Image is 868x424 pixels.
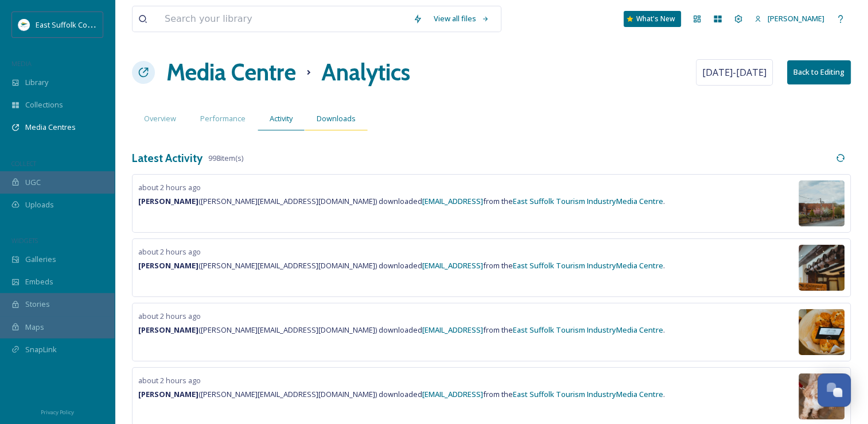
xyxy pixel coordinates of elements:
[513,260,663,271] a: East Suffolk Tourism IndustryMedia Centre
[11,159,36,168] span: COLLECT
[166,55,296,90] a: Media Centre
[144,113,176,124] span: Overview
[25,199,54,210] span: Uploads
[799,245,844,291] img: a62ff698-53a5-4a32-a555-eb3240aaa3fb.jpg
[787,60,851,84] button: Back to Editing
[11,59,32,68] span: MEDIA
[132,150,203,167] h3: Latest Activity
[422,260,483,271] a: [EMAIL_ADDRESS]
[138,325,665,335] span: ( [PERSON_NAME][EMAIL_ADDRESS][DOMAIN_NAME] ) downloaded from the .
[270,113,293,124] span: Activity
[25,276,53,287] span: Embeds
[513,196,663,206] a: East Suffolk Tourism IndustryMedia Centre
[25,299,50,310] span: Stories
[18,19,30,30] img: ESC%20Logo.png
[138,325,198,335] strong: [PERSON_NAME]
[799,309,844,355] img: 577f086b-5394-4bce-8655-62744a276548.jpg
[422,389,483,399] a: [EMAIL_ADDRESS]
[513,389,663,399] a: East Suffolk Tourism IndustryMedia Centre
[818,373,851,407] button: Open Chat
[25,322,44,333] span: Maps
[422,325,483,335] a: [EMAIL_ADDRESS]
[25,177,41,188] span: UGC
[25,254,56,265] span: Galleries
[138,389,198,399] strong: [PERSON_NAME]
[41,404,74,418] a: Privacy Policy
[138,389,665,399] span: ( [PERSON_NAME][EMAIL_ADDRESS][DOMAIN_NAME] ) downloaded from the .
[749,7,830,30] a: [PERSON_NAME]
[25,344,57,355] span: SnapLink
[138,196,198,206] strong: [PERSON_NAME]
[513,389,663,399] span: East Suffolk Tourism Industry Media Centre
[702,65,766,79] span: [DATE] - [DATE]
[200,113,246,124] span: Performance
[41,408,74,416] span: Privacy Policy
[513,196,663,206] span: East Suffolk Tourism Industry Media Centre
[36,19,103,30] span: East Suffolk Council
[513,325,663,335] a: East Suffolk Tourism IndustryMedia Centre
[624,11,681,27] a: What's New
[513,260,663,271] span: East Suffolk Tourism Industry Media Centre
[25,122,76,133] span: Media Centres
[138,196,665,206] span: ( [PERSON_NAME][EMAIL_ADDRESS][DOMAIN_NAME] ) downloaded from the .
[799,373,844,419] img: 247d80f2-a1d2-468a-aad7-967cebae15b5.jpg
[11,236,38,245] span: WIDGETS
[768,13,824,24] span: [PERSON_NAME]
[138,260,665,271] span: ( [PERSON_NAME][EMAIL_ADDRESS][DOMAIN_NAME] ) downloaded from the .
[159,6,407,32] input: Search your library
[317,113,356,124] span: Downloads
[25,77,48,88] span: Library
[138,182,201,192] span: about 2 hours ago
[138,311,201,321] span: about 2 hours ago
[513,325,663,335] span: East Suffolk Tourism Industry Media Centre
[799,180,844,226] img: b9d68cef-a196-4f86-894a-c86ba2b754fe.jpg
[138,246,201,257] span: about 2 hours ago
[428,7,495,30] a: View all files
[208,153,243,164] span: 998 item(s)
[422,196,483,206] a: [EMAIL_ADDRESS]
[138,260,198,271] strong: [PERSON_NAME]
[25,99,63,110] span: Collections
[321,55,410,90] h1: Analytics
[138,375,201,386] span: about 2 hours ago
